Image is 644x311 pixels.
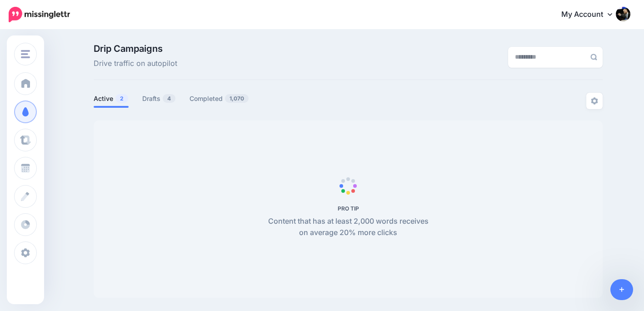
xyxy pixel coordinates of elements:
a: Completed1,070 [190,93,249,104]
img: Missinglettr [9,7,70,22]
a: My Account [552,4,630,26]
a: Active2 [94,93,129,104]
a: Drafts4 [142,93,176,104]
p: Content that has at least 2,000 words receives on average 20% more clicks [263,216,434,239]
img: search-grey-6.png [590,54,597,60]
span: 1,070 [225,94,249,103]
span: Drive traffic on autopilot [94,58,177,70]
img: settings-grey.png [591,97,598,105]
h5: PRO TIP [263,205,434,212]
span: 2 [115,94,128,103]
img: menu.png [21,50,30,58]
span: Drip Campaigns [94,44,177,53]
span: 4 [163,94,175,103]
